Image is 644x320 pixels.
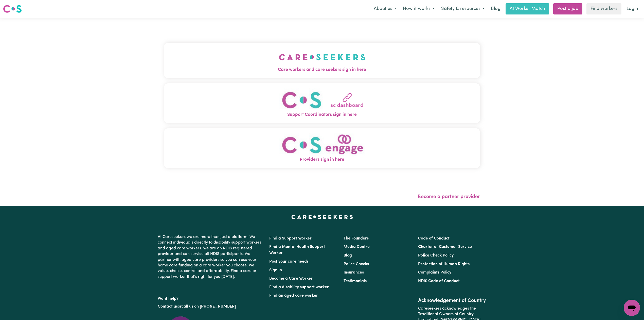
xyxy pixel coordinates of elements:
a: Testimonials [344,279,367,283]
a: Careseekers home page [291,215,353,219]
a: Blog [344,253,352,258]
button: Support Coordinators sign in here [164,83,480,123]
a: Post a job [553,3,582,14]
a: Post your care needs [269,260,309,264]
a: Insurances [344,270,364,275]
a: Careseekers logo [3,3,22,15]
button: About us [370,4,400,14]
button: How it works [400,4,438,14]
a: Complaints Policy [418,270,451,275]
a: Become a partner provider [418,194,480,199]
a: Code of Conduct [418,236,450,241]
a: Police Checks [344,262,369,266]
p: or [158,302,263,311]
a: call us on [PHONE_NUMBER] [182,305,236,309]
a: Find a disability support worker [269,285,329,289]
a: Blog [488,3,504,14]
a: Sign In [269,268,282,272]
h2: Acknowledgement of Country [418,298,486,304]
button: Providers sign in here [164,128,480,168]
a: Charter of Customer Service [418,245,472,249]
p: Want help? [158,294,263,301]
a: NDIS Code of Conduct [418,279,460,283]
a: The Founders [344,236,369,241]
a: Login [623,3,641,14]
span: Care workers and care seekers sign in here [164,67,480,73]
span: Support Coordinators sign in here [164,111,480,118]
a: Find an aged care worker [269,294,318,298]
a: Media Centre [344,245,370,249]
span: Providers sign in here [164,156,480,163]
button: Safety & resources [438,4,488,14]
p: At Careseekers we are more than just a platform. We connect individuals directly to disability su... [158,232,263,282]
a: AI Worker Match [506,3,549,14]
img: Careseekers logo [3,4,22,13]
a: Find workers [586,3,621,14]
a: Protection of Human Rights [418,262,470,266]
iframe: Button to launch messaging window [624,300,640,316]
a: Contact us [158,305,178,309]
button: Care workers and care seekers sign in here [164,43,480,78]
a: Find a Mental Health Support Worker [269,245,325,255]
a: Become a Care Worker [269,277,313,281]
a: Find a Support Worker [269,236,312,241]
a: Police Check Policy [418,253,454,258]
